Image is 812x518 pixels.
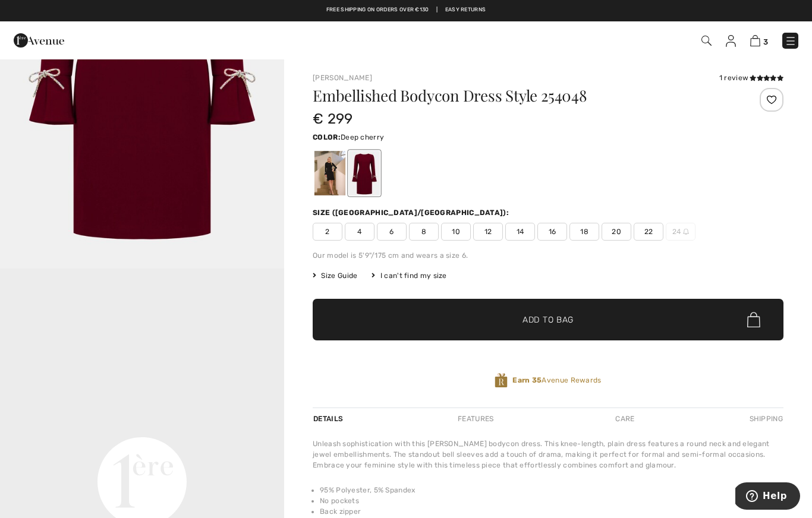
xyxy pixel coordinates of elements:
span: 22 [634,223,663,241]
span: | [436,6,438,14]
span: Add to Bag [523,314,574,326]
span: 12 [473,223,503,241]
span: 2 [313,223,342,241]
span: Deep cherry [341,133,384,141]
div: Unleash sophistication with this [PERSON_NAME] bodycon dress. This knee-length, plain dress featu... [313,438,783,470]
div: Our model is 5'9"/175 cm and wears a size 6. [313,250,783,261]
a: Free shipping on orders over €130 [326,6,429,14]
div: Shipping [747,408,783,429]
span: Avenue Rewards [512,375,601,386]
a: Easy Returns [445,6,486,14]
a: 1ère Avenue [14,34,64,45]
div: Care [605,408,644,429]
img: Bag.svg [747,312,760,327]
div: 1 review [719,72,783,83]
span: 20 [602,223,631,241]
a: 3 [750,33,768,48]
div: I can't find my size [372,270,446,281]
span: 3 [763,37,768,46]
div: Details [313,408,346,429]
h1: Embellished Bodycon Dress Style 254048 [313,88,705,103]
img: Shopping Bag [750,35,760,46]
div: Deep cherry [349,151,380,195]
li: No pockets [320,495,783,506]
a: [PERSON_NAME] [313,74,372,82]
span: 6 [377,223,407,241]
span: 24 [666,223,695,241]
img: Search [701,36,712,46]
img: Avenue Rewards [495,372,508,389]
span: Color: [313,133,341,141]
span: Size Guide [313,270,357,281]
img: Menu [785,35,797,47]
img: 1ère Avenue [14,29,64,52]
span: 16 [537,223,567,241]
iframe: Opens a widget where you can find more information [735,482,800,512]
li: Back zipper [320,506,783,517]
span: 14 [505,223,535,241]
img: My Info [726,35,736,47]
span: 18 [569,223,599,241]
img: ring-m.svg [683,229,689,235]
div: Features [448,408,503,429]
span: 8 [409,223,439,241]
div: Size ([GEOGRAPHIC_DATA]/[GEOGRAPHIC_DATA]): [313,207,511,218]
span: € 299 [313,110,353,127]
span: 10 [441,223,471,241]
strong: Earn 35 [512,376,542,384]
li: 95% Polyester, 5% Spandex [320,485,783,495]
span: 4 [345,223,374,241]
button: Add to Bag [313,299,783,340]
div: Black [314,151,345,195]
